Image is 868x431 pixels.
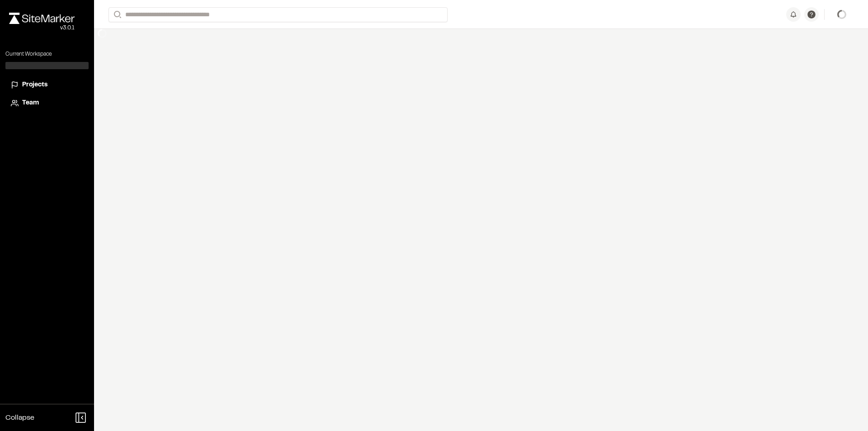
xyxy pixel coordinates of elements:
button: Search [108,7,125,22]
a: Team [11,98,83,108]
span: Team [22,98,39,108]
div: Oh geez...please don't... [9,24,75,32]
span: Projects [22,80,47,90]
a: Projects [11,80,83,90]
img: rebrand.png [9,13,75,24]
span: Collapse [5,412,34,423]
p: Current Workspace [5,50,89,58]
